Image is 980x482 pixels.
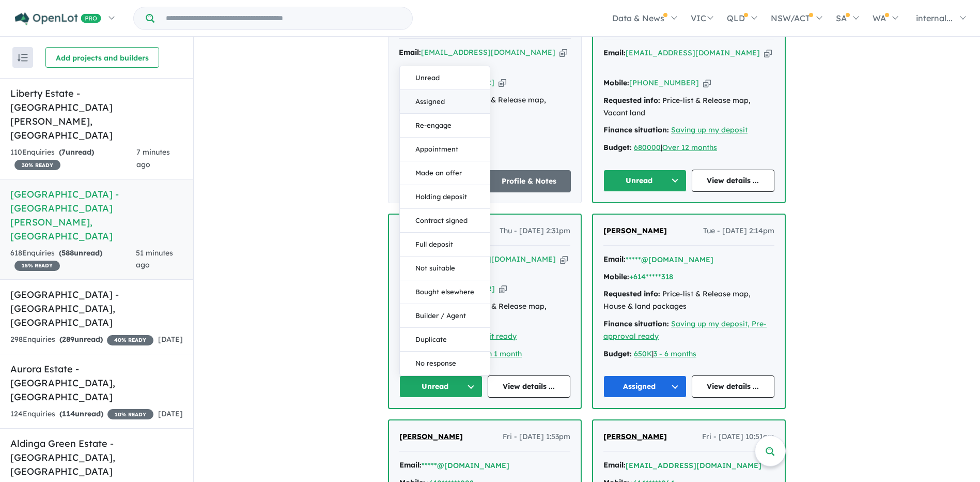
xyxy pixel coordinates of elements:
[560,254,568,265] button: Copy
[400,304,490,328] button: Builder / Agent
[500,225,570,237] span: Thu - [DATE] 2:31pm
[603,95,774,119] div: Price-list & Release map, Vacant land
[692,170,775,192] a: View details ...
[10,334,153,346] div: 298 Enquir ies
[603,349,632,358] strong: Budget:
[703,225,774,237] span: Tue - [DATE] 2:14pm
[10,146,136,171] div: 110 Enquir ies
[559,47,567,58] button: Copy
[488,170,571,192] a: Profile & Notes
[603,432,667,441] span: [PERSON_NAME]
[45,47,159,68] button: Add projects and builders
[603,348,774,360] div: |
[400,209,490,233] button: Contract signed
[626,460,761,471] button: [EMAIL_ADDRESS][DOMAIN_NAME]
[400,328,490,352] button: Duplicate
[399,48,421,57] strong: Email:
[158,409,183,418] span: [DATE]
[467,332,517,341] a: Deposit ready
[603,143,632,152] strong: Budget:
[62,335,74,344] span: 289
[634,349,652,358] u: 650K
[59,335,103,344] strong: ( unread)
[107,409,153,419] span: 10 % READY
[59,147,94,157] strong: ( unread)
[626,48,760,57] a: [EMAIL_ADDRESS][DOMAIN_NAME]
[603,431,667,443] a: [PERSON_NAME]
[61,147,66,157] span: 7
[10,247,136,272] div: 618 Enquir ies
[603,142,774,154] div: |
[603,48,626,57] strong: Email:
[400,280,490,304] button: Bought elsewhere
[662,143,717,152] a: Over 12 months
[400,90,490,114] button: Assigned
[654,349,696,358] u: 3 - 6 months
[603,375,687,398] button: Assigned
[499,77,506,88] button: Copy
[399,78,425,87] strong: Mobile:
[399,170,483,192] button: Unread
[421,48,555,57] a: [EMAIL_ADDRESS][DOMAIN_NAME]
[399,66,490,375] div: Unread
[603,96,660,105] strong: Requested info:
[603,272,629,281] strong: Mobile:
[399,94,571,119] div: Price-list & Release map, Vacant land
[603,170,687,192] button: Unread
[10,362,183,404] h5: Aurora Estate - [GEOGRAPHIC_DATA] , [GEOGRAPHIC_DATA]
[10,436,183,478] h5: Aldinga Green Estate - [GEOGRAPHIC_DATA] , [GEOGRAPHIC_DATA]
[916,13,953,23] span: internal...
[634,143,661,152] a: 680000
[62,409,75,418] span: 114
[10,86,183,142] h5: Liberty Estate - [GEOGRAPHIC_DATA][PERSON_NAME] , [GEOGRAPHIC_DATA]
[399,95,456,104] strong: Requested info:
[603,254,626,264] strong: Email:
[671,125,748,134] a: Saving up my deposit
[157,7,410,29] input: Try estate name, suburb, builder or developer
[399,432,463,441] span: [PERSON_NAME]
[59,248,102,258] strong: ( unread)
[400,233,490,257] button: Full deposit
[603,319,669,328] strong: Finance situation:
[603,460,626,470] strong: Email:
[400,114,490,138] button: Re-engage
[399,460,422,470] strong: Email:
[703,78,711,88] button: Copy
[400,66,490,90] button: Unread
[107,335,153,345] span: 40 % READY
[400,138,490,161] button: Appointment
[400,352,490,375] button: No response
[459,349,522,358] a: Less than 1 month
[61,248,74,258] span: 588
[59,409,103,418] strong: ( unread)
[702,431,774,443] span: Fri - [DATE] 10:51am
[14,261,60,271] span: 15 % READY
[158,335,183,344] span: [DATE]
[399,431,463,443] a: [PERSON_NAME]
[603,225,667,237] a: [PERSON_NAME]
[10,408,153,420] div: 124 Enquir ies
[499,283,507,294] button: Copy
[764,48,772,58] button: Copy
[603,288,774,313] div: Price-list & Release map, House & land packages
[136,147,170,169] span: 7 minutes ago
[400,257,490,280] button: Not suitable
[503,431,570,443] span: Fri - [DATE] 1:53pm
[10,187,183,243] h5: [GEOGRAPHIC_DATA] - [GEOGRAPHIC_DATA][PERSON_NAME] , [GEOGRAPHIC_DATA]
[400,161,490,185] button: Made an offer
[15,12,101,25] img: Openlot PRO Logo White
[603,125,669,134] strong: Finance situation:
[603,78,629,87] strong: Mobile:
[629,78,699,87] a: [PHONE_NUMBER]
[603,226,667,235] span: [PERSON_NAME]
[18,54,28,62] img: sort.svg
[400,185,490,209] button: Holding deposit
[603,289,660,298] strong: Requested info:
[10,288,183,329] h5: [GEOGRAPHIC_DATA] - [GEOGRAPHIC_DATA] , [GEOGRAPHIC_DATA]
[603,319,767,341] a: Saving up my deposit, Pre-approval ready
